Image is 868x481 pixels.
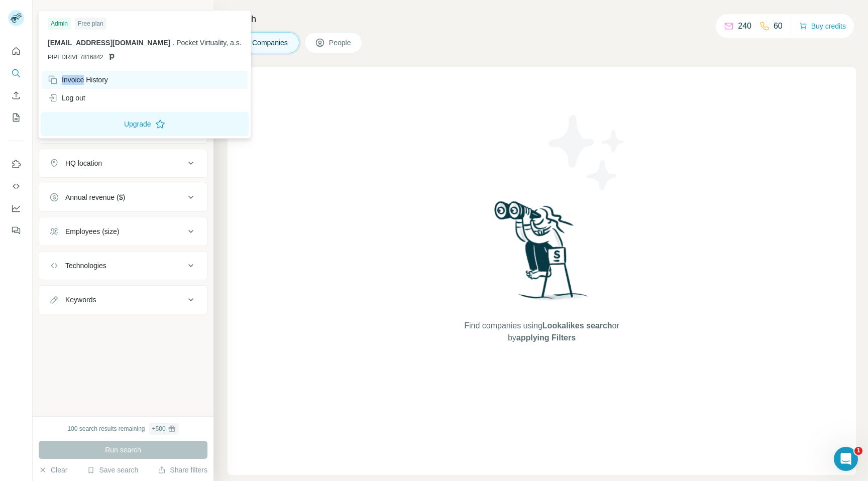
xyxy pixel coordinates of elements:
[8,86,24,104] button: Enrich CSV
[738,20,751,32] p: 240
[65,192,125,202] div: Annual revenue ($)
[39,9,70,18] div: New search
[461,320,622,344] span: Find companies using or by
[542,321,612,330] span: Lookalikes search
[8,155,24,173] button: Use Surfe on LinkedIn
[48,39,170,47] span: [EMAIL_ADDRESS][DOMAIN_NAME]
[48,75,108,85] div: Invoice History
[774,20,783,32] p: 60
[228,12,856,26] h4: Search
[48,18,71,30] div: Admin
[8,199,24,217] button: Dashboard
[176,39,241,47] span: Pocket Virtuality, a.s.
[252,38,289,48] span: Companies
[39,254,207,278] button: Technologies
[175,6,213,21] button: Hide
[48,53,103,62] span: PIPEDRIVE7816842
[8,108,24,127] button: My lists
[48,93,85,103] div: Log out
[65,261,106,271] div: Technologies
[8,64,24,82] button: Search
[39,185,207,209] button: Annual revenue ($)
[39,219,207,244] button: Employees (size)
[158,465,207,475] button: Share filters
[75,18,106,30] div: Free plan
[65,226,119,236] div: Employees (size)
[8,221,24,239] button: Feedback
[8,42,24,60] button: Quick start
[172,39,174,47] span: .
[516,333,576,342] span: applying Filters
[490,198,594,310] img: Surfe Illustration - Woman searching with binoculars
[329,38,352,48] span: People
[854,447,862,455] span: 1
[65,295,96,305] div: Keywords
[41,112,249,136] button: Upgrade
[39,288,207,312] button: Keywords
[8,177,24,195] button: Use Surfe API
[799,19,846,33] button: Buy credits
[39,151,207,175] button: HQ location
[834,447,858,471] iframe: Intercom live chat
[65,158,102,168] div: HQ location
[542,107,632,198] img: Surfe Illustration - Stars
[152,424,166,433] div: + 500
[67,423,178,435] div: 100 search results remaining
